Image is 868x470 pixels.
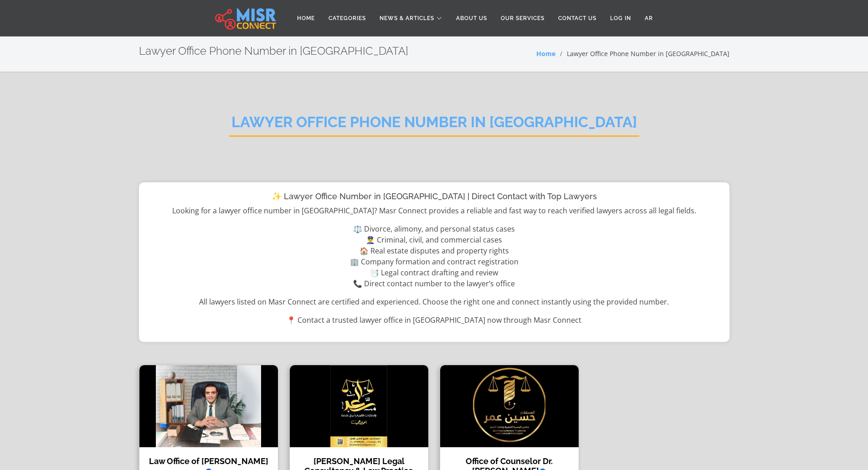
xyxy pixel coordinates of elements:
li: Lawyer Office Phone Number in [GEOGRAPHIC_DATA] [555,49,729,58]
span: News & Articles [380,14,434,22]
img: main.misr_connect [215,7,276,30]
a: News & Articles [373,10,449,27]
a: Log in [603,10,638,27]
a: Our Services [494,10,551,27]
li: 🏢 Company formation and contract registration [148,256,720,267]
li: 📞 Direct contact number to the lawyer’s office [148,278,720,289]
p: All lawyers listed on Masr Connect are certified and experienced. Choose the right one and connec... [148,296,720,307]
h2: Lawyer Office Phone Number in [GEOGRAPHIC_DATA] [139,45,408,58]
a: Categories [322,10,373,27]
a: About Us [449,10,494,27]
a: AR [638,10,660,27]
a: Home [290,10,322,27]
img: Law Office of Ramy Adel Gabr [139,365,278,447]
a: Contact Us [551,10,603,27]
h1: ✨ Lawyer Office Number in [GEOGRAPHIC_DATA] | Direct Contact with Top Lawyers [148,191,720,201]
img: Al-Saad Legal Consultancy & Law Practice Office [290,365,428,447]
img: Office of Counselor Dr. Hussein Omar [440,365,579,447]
li: 🏠 Real estate disputes and property rights [148,245,720,256]
h2: Lawyer Office Phone Number in [GEOGRAPHIC_DATA] [229,114,639,137]
li: 📑 Legal contract drafting and review [148,267,720,278]
li: 👮‍♂️ Criminal, civil, and commercial cases [148,234,720,245]
p: Looking for a lawyer office number in [GEOGRAPHIC_DATA]? Masr Connect provides a reliable and fas... [148,205,720,216]
p: 📍 Contact a trusted lawyer office in [GEOGRAPHIC_DATA] now through Masr Connect [148,315,720,325]
li: ⚖️ Divorce, alimony, and personal status cases [148,223,720,234]
a: Home [536,49,555,58]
